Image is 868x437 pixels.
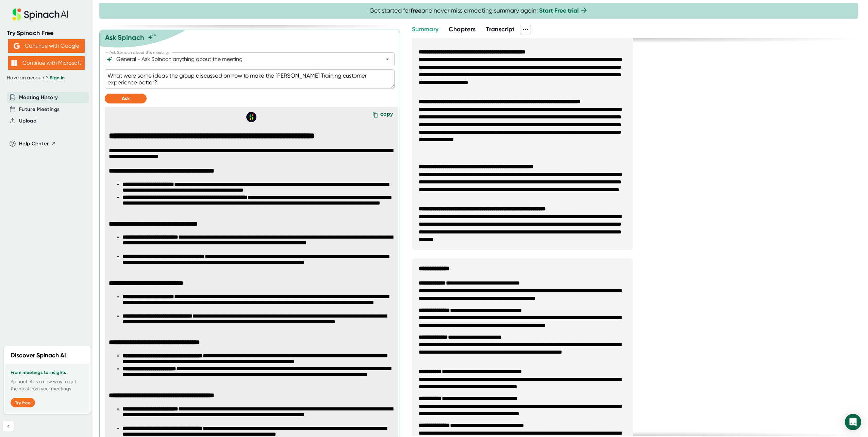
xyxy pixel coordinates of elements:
[105,94,147,103] button: Ask
[486,25,515,34] button: Transcript
[19,106,60,113] button: Future Meetings
[8,39,85,53] button: Continue with Google
[19,94,58,101] button: Meeting History
[19,117,36,125] button: Upload
[122,96,130,101] span: Ask
[383,54,392,64] button: Open
[539,7,579,14] a: Start Free trial
[380,111,393,120] div: copy
[486,26,515,33] span: Transcript
[19,140,49,148] span: Help Center
[11,370,84,375] h3: From meetings to insights
[7,29,86,37] div: Try Spinach Free
[105,33,144,42] div: Ask Spinach
[412,26,438,33] span: Summary
[105,69,395,88] textarea: What were some ideas the group discussed on how to make the [PERSON_NAME] Training customer exper...
[369,7,588,15] span: Get started for and never miss a meeting summary again!
[449,26,475,33] span: Chapters
[11,351,66,360] h2: Discover Spinach AI
[19,140,56,148] button: Help Center
[7,75,86,81] div: Have an account?
[50,75,65,81] a: Sign in
[14,43,20,49] img: Aehbyd4JwY73AAAAAElFTkSuQmCC
[3,421,14,432] button: Collapse sidebar
[449,25,475,34] button: Chapters
[11,378,84,392] p: Spinach AI is a new way to get the most from your meetings
[8,56,85,70] button: Continue with Microsoft
[115,54,372,64] input: What can we do to help?
[845,414,861,430] div: Open Intercom Messenger
[11,398,35,407] button: Try free
[411,7,421,14] b: free
[412,25,438,34] button: Summary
